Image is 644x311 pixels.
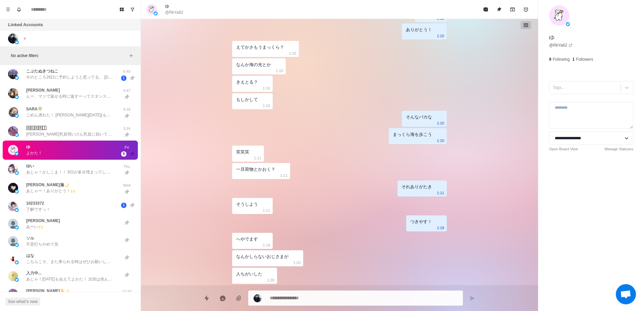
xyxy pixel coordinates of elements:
span: 1 [121,75,126,81]
button: Add filters [127,52,135,60]
span: 9 [121,151,126,157]
button: Menu [3,4,13,15]
p: [PERSON_NAME]迦🌙 [26,182,69,188]
p: 1:11 [263,207,270,214]
p: 1:10 [263,85,270,92]
p: 1:20 [267,276,274,284]
p: 4:47 [118,88,135,94]
div: なんかしらないおじさまが [236,253,288,260]
img: picture [8,219,18,229]
button: Board View [116,4,127,15]
img: picture [154,11,158,15]
p: 1:11 [280,172,287,179]
p: 1:11 [254,154,261,162]
img: picture [15,114,19,118]
span: 1 [121,203,126,208]
div: なんか海の光とか [236,61,271,68]
p: 了解ですっ！ [26,206,50,212]
p: んー、マジで返せる時に返すーってスタンスやけんね 逆にめんどくさがられるかもしれんけんダルくなったら切り上げてもろて笑 YES！博多弁と鹿児島弁のマルチリンガルでござ🙌 笑笑 それよくしてしまう... [26,93,113,99]
p: 今のところ26日に予約しようと思ってる。 [DATE]になったらお店に予約LINEすればいいんだよね？ あと、福岡のラブホ🏩って、どこがオススメ？ [26,74,113,80]
img: picture [8,271,18,281]
img: picture [15,190,19,194]
p: よかた！ [26,150,42,156]
img: picture [15,40,19,44]
img: picture [15,243,19,247]
p: 6:49 [118,69,135,74]
p: ゆ [26,144,30,150]
p: ゆ [165,3,169,9]
button: Unpin [492,3,506,16]
p: SARA🍀 [26,106,43,112]
p: Linked Accounts [8,21,43,28]
img: picture [15,260,19,264]
p: あじゃー！ありがとう！🙌 [26,188,75,194]
p: 1:20 [293,259,301,266]
div: それありがたき [401,183,432,191]
img: picture [15,76,19,80]
div: えてかさもうまっくら？ [236,44,284,51]
p: No active filters [11,53,127,59]
p: 9 [549,56,551,62]
img: picture [549,5,569,25]
a: @RkYa62 [549,42,573,48]
img: picture [15,95,19,99]
p: 1:10 [289,50,296,57]
img: picture [15,171,19,175]
p: [PERSON_NAME] [26,218,60,224]
img: picture [8,289,18,299]
img: picture [8,88,18,98]
p: 4:18 [118,107,135,112]
p: 1:18 [263,242,270,249]
img: picture [254,294,262,302]
p: あじゃ！[DATE]も会えてよかた！ 次回は色んな場所と姿勢ね笑 また会いたい！ [26,276,113,282]
p: こちらこそ、また来られる時はぜひお願いします😊 [26,259,113,265]
button: Reply with AI [216,292,229,305]
div: きえとる？ [236,79,258,86]
img: picture [8,69,18,79]
p: 1:18 [437,224,444,231]
p: 1:10 [437,32,444,40]
img: picture [15,208,19,212]
p: 不意打ちやめて笑 [26,241,58,247]
p: Following [553,56,570,62]
p: Followers [576,56,593,62]
p: Wed [118,183,135,188]
button: Add account [21,35,29,43]
button: Add media [232,292,246,305]
div: 人ちがいした [236,270,262,278]
p: Thu [118,164,135,169]
img: picture [15,278,19,282]
p: 入力中... [26,270,42,276]
p: @RkYa62 [165,9,183,15]
p: ごめん遅れた！ [PERSON_NAME][DATE](もう[DATE]？)もありがとう！ 久しぶりに会えてバリテンション上がった！変わらずバリかわいい！！！ ちょっと顔が痩せとる気がしたのが気... [26,112,113,118]
div: ありがとう！ [406,26,432,34]
p: [PERSON_NAME]🐈️✨️ [26,288,70,294]
div: もしかして [236,96,258,103]
img: picture [8,201,18,211]
p: 10233372 [26,200,44,206]
div: そうしよう [236,201,258,208]
img: picture [566,22,570,26]
p: あーい🙌 [26,224,43,230]
p: Fri [118,145,135,150]
img: picture [8,126,18,136]
p: 1:10 [437,137,444,144]
img: picture [8,107,18,117]
p: 1:11 [437,189,444,197]
a: Open Board View [549,146,578,152]
p: 13:20 [118,289,135,295]
p: 🄰🄺🄰🅁🄸 [26,125,46,131]
img: picture [8,183,18,193]
img: picture [15,152,19,156]
img: picture [15,225,19,229]
img: picture [8,34,18,44]
button: Show unread conversations [127,4,138,15]
p: [PERSON_NAME] [26,87,60,93]
div: 笑笑笑 [236,148,249,156]
img: picture [15,133,19,137]
a: Manage Statuses [604,146,633,152]
img: picture [8,164,18,174]
div: チャットを開く [616,284,636,304]
p: 3:24 [118,126,135,132]
p: はな [26,253,34,259]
